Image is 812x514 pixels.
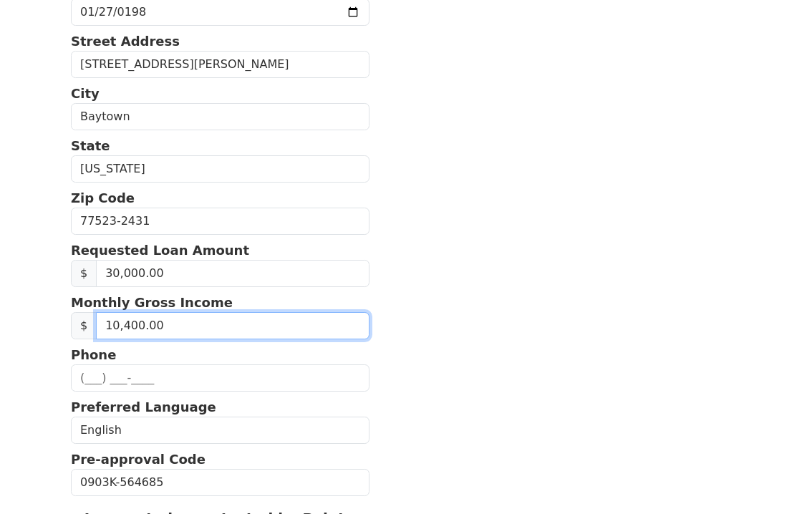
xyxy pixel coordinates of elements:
strong: Preferred Language [71,399,216,414]
strong: Street Address [71,34,180,49]
input: Pre-approval Code [71,469,369,496]
input: Monthly Gross Income [96,312,369,339]
strong: City [71,86,100,101]
input: Zip Code [71,208,369,235]
span: $ [71,260,97,287]
input: Street Address [71,51,369,78]
strong: Pre-approval Code [71,452,206,467]
input: Requested Loan Amount [96,260,369,287]
strong: Phone [71,347,116,362]
strong: Zip Code [71,190,135,205]
span: $ [71,312,97,339]
input: (___) ___-____ [71,364,369,392]
strong: State [71,138,110,153]
strong: Requested Loan Amount [71,243,249,258]
input: City [71,103,369,130]
p: Monthly Gross Income [71,293,369,312]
